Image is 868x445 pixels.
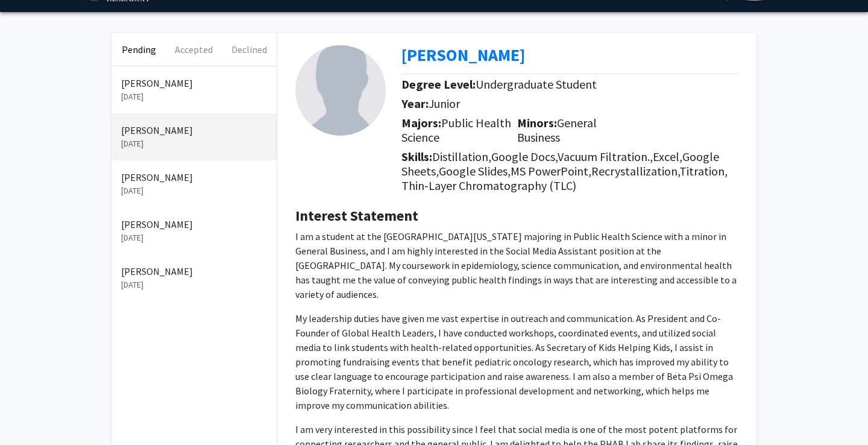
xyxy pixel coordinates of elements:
img: Profile Picture [295,45,386,136]
span: Public Health Science [401,115,511,145]
span: Titration, Thin-Layer Chromatography (TLC) [401,163,728,193]
span: Junior [429,96,460,111]
span: General Business [517,115,597,145]
button: Declined [222,33,277,66]
iframe: Chat [9,391,51,436]
span: Google Sheets, [401,149,719,178]
b: [PERSON_NAME] [401,44,525,66]
span: Vacuum Filtration., [558,149,653,164]
b: Minors: [517,115,557,130]
p: [DATE] [121,90,267,103]
b: Degree Level: [401,77,476,92]
p: [DATE] [121,232,267,244]
span: Undergraduate Student [476,77,597,92]
b: Majors: [401,115,441,130]
p: [DATE] [121,185,267,197]
p: [PERSON_NAME] [121,123,267,137]
button: Accepted [166,33,221,66]
p: [PERSON_NAME] [121,76,267,90]
a: Opens in a new tab [401,44,525,66]
b: Year: [401,96,429,111]
span: Google Docs, [491,149,558,164]
p: [PERSON_NAME] [121,217,267,232]
b: Skills: [401,149,432,164]
span: Recrystallization, [591,163,679,178]
b: Interest Statement [295,206,418,225]
p: [PERSON_NAME] [121,264,267,279]
span: Excel, [653,149,682,164]
p: [DATE] [121,279,267,291]
p: [PERSON_NAME] [121,170,267,185]
p: I am a student at the [GEOGRAPHIC_DATA][US_STATE] majoring in Public Health Science with a minor ... [295,229,738,301]
span: Distillation, [432,149,491,164]
p: [DATE] [121,137,267,150]
span: Google Slides, [439,163,511,178]
p: My leadership duties have given me vast expertise in outreach and communication. As President and... [295,311,738,412]
span: MS PowerPoint, [511,163,591,178]
button: Pending [112,33,166,66]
